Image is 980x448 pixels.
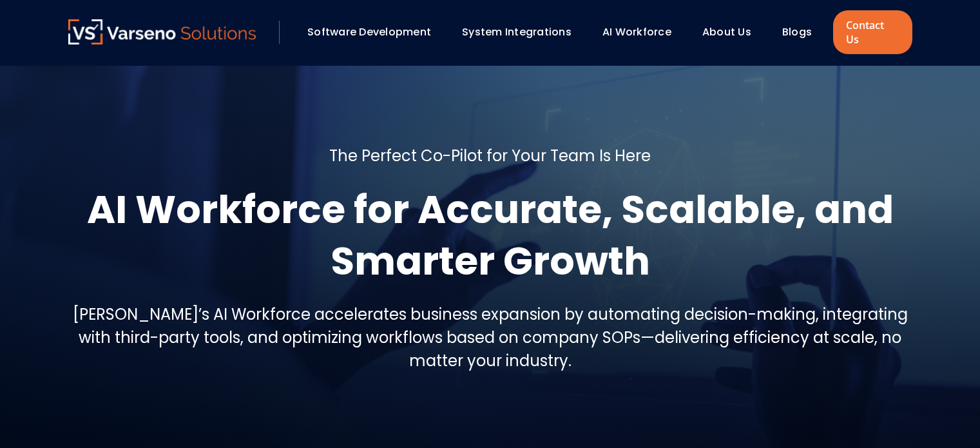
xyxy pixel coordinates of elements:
[596,21,689,43] div: AI Workforce
[782,24,812,39] a: Blogs
[329,144,651,168] h5: The Perfect Co-Pilot for Your Team Is Here
[307,24,431,39] a: Software Development
[68,19,256,45] a: Varseno Solutions – Product Engineering & IT Services
[702,24,751,39] a: About Us
[602,24,671,39] a: AI Workforce
[462,24,572,39] a: System Integrations
[301,21,449,43] div: Software Development
[456,21,590,43] div: System Integrations
[833,10,912,54] a: Contact Us
[696,21,769,43] div: About Us
[68,19,256,44] img: Varseno Solutions – Product Engineering & IT Services
[68,303,912,373] h5: [PERSON_NAME]’s AI Workforce accelerates business expansion by automating decision-making, integr...
[68,184,912,287] h1: AI Workforce for Accurate, Scalable, and Smarter Growth
[776,21,830,43] div: Blogs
